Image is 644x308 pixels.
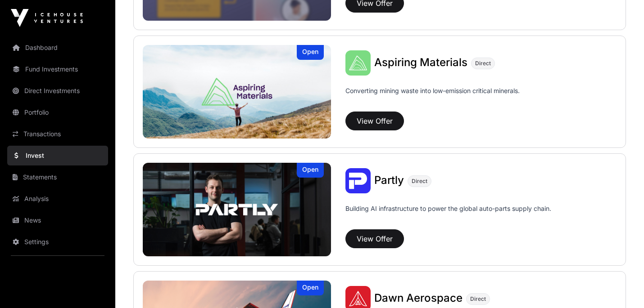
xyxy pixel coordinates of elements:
[470,295,486,303] span: Direct
[345,229,404,248] button: View Offer
[143,163,331,256] img: Partly
[345,50,371,76] img: Aspiring Materials
[412,178,427,185] span: Direct
[374,293,463,304] a: Dawn Aerospace
[297,281,324,295] div: Open
[7,167,108,187] a: Statements
[374,56,467,69] span: Aspiring Materials
[143,45,331,138] a: Aspiring MaterialsOpen
[11,9,83,27] img: Icehouse Ventures Logo
[297,45,324,60] div: Open
[7,103,108,122] a: Portfolio
[7,38,108,58] a: Dashboard
[7,210,108,230] a: News
[374,175,404,187] a: Partly
[7,81,108,101] a: Direct Investments
[7,124,108,144] a: Transactions
[345,86,520,108] p: Converting mining waste into low-emission critical minerals.
[143,163,331,256] a: PartlyOpen
[7,146,108,165] a: Invest
[7,232,108,252] a: Settings
[475,60,491,67] span: Direct
[374,291,463,304] span: Dawn Aerospace
[297,163,324,178] div: Open
[599,265,644,308] iframe: Chat Widget
[374,57,467,69] a: Aspiring Materials
[143,45,331,138] img: Aspiring Materials
[345,204,551,226] p: Building AI infrastructure to power the global auto-parts supply chain.
[345,112,404,130] button: View Offer
[7,59,108,79] a: Fund Investments
[345,168,371,193] img: Partly
[7,189,108,209] a: Analysis
[374,174,404,187] span: Partly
